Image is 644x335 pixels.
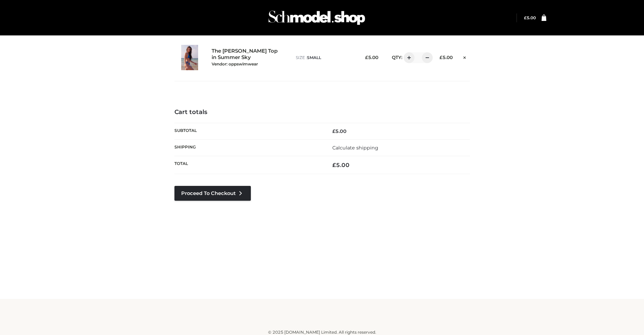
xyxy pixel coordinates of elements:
[332,162,350,168] bdi: 5.00
[174,109,470,116] h4: Cart totals
[174,186,251,201] a: Proceed to Checkout
[524,15,536,20] a: £5.00
[296,55,354,61] p: size :
[439,55,443,60] span: £
[365,55,378,60] bdi: 5.00
[524,15,527,20] span: £
[212,61,258,66] small: Vendor: oppswimwear
[332,128,335,134] span: £
[174,139,322,156] th: Shipping
[524,15,536,20] bdi: 5.00
[174,123,322,139] th: Subtotal
[385,52,428,63] div: QTY:
[332,145,378,151] a: Calculate shipping
[266,4,367,31] img: Schmodel Admin 964
[365,55,368,60] span: £
[212,48,281,67] a: The [PERSON_NAME] Top in Summer SkyVendor: oppswimwear
[332,128,347,134] bdi: 5.00
[332,162,336,168] span: £
[174,156,322,174] th: Total
[459,52,470,61] a: Remove this item
[307,55,321,60] span: SMALL
[439,55,453,60] bdi: 5.00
